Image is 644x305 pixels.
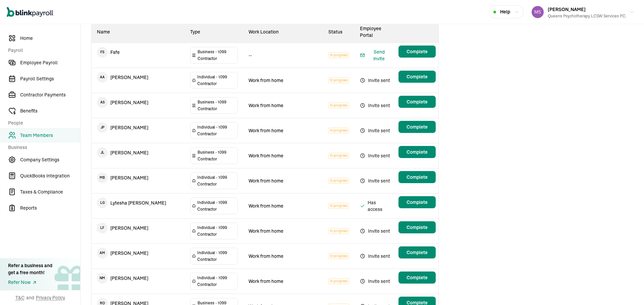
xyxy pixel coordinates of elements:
span: Team Members [20,132,80,139]
td: [PERSON_NAME] [92,118,185,137]
span: Business - 1099 Contractor [198,149,236,162]
nav: Global [7,2,53,22]
button: [PERSON_NAME]Queens Psychotherapy LCSW Services P.C. [529,4,637,20]
span: In progress [328,278,349,284]
span: People [8,120,76,127]
span: Individual - 1099 Contractor [197,124,236,137]
span: Complete [407,149,428,155]
span: Complete [407,249,428,256]
span: Individual - 1099 Contractor [197,74,236,87]
span: In progress [328,178,349,184]
span: Invite sent [360,227,390,235]
div: Refer a business and get a free month! [8,262,52,276]
span: Business - 1099 Contractor [198,99,236,112]
span: Invite sent [360,76,390,84]
span: A A [97,72,108,83]
span: Employee Portal [360,25,381,38]
span: Individual - 1099 Contractor [197,275,236,288]
span: Employee Payroll [20,59,80,66]
span: Invite sent [360,177,390,185]
span: Business - 1099 Contractor [198,49,236,62]
span: Individual - 1099 Contractor [197,199,236,213]
span: Work from home [249,278,283,284]
span: L G [97,198,108,208]
button: Complete [398,221,436,233]
span: Privacy Policy [36,294,65,301]
span: Company Settings [20,156,80,163]
span: Benefits [20,107,80,115]
span: Work from home [249,203,283,209]
span: Help [500,8,510,15]
td: [PERSON_NAME] [92,68,185,87]
span: Work from home [249,178,283,184]
span: In progress [328,228,349,234]
span: Taxes & Compliance [20,188,80,196]
th: Status [323,21,355,43]
span: Payroll [8,47,76,54]
span: Work from home [249,228,283,234]
span: In progress [328,128,349,134]
td: [PERSON_NAME] [92,244,185,262]
span: T&C [15,294,24,301]
span: Contractor Payments [20,91,80,98]
span: Work from home [249,77,283,83]
button: Complete [398,71,436,83]
span: In progress [328,102,349,108]
span: J P [97,122,108,133]
td: [PERSON_NAME] [92,269,185,288]
button: Complete [398,196,436,208]
button: Help [489,5,524,18]
span: Individual - 1099 Contractor [197,174,236,187]
td: Lytesha [PERSON_NAME] [92,194,185,212]
div: Queens Psychotherapy LCSW Services P.C. [548,13,627,19]
span: In progress [328,253,349,259]
span: Complete [407,224,428,231]
button: Complete [398,46,436,58]
button: Complete [398,272,436,284]
th: Type [185,21,244,43]
button: Complete [398,96,436,108]
span: In progress [328,203,349,209]
span: Business [8,144,76,151]
span: Invite sent [360,252,390,260]
button: Complete [398,146,436,158]
span: N M [97,273,108,284]
span: Work from home [249,102,283,108]
span: Has access [360,199,390,213]
span: In progress [328,52,349,58]
span: Individual - 1099 Contractor [197,249,236,263]
span: A S [97,97,108,108]
span: Complete [407,73,428,80]
span: QuickBooks Integration [20,172,80,179]
span: Invite sent [360,127,390,135]
button: Send invite [360,49,390,62]
td: [PERSON_NAME] [92,143,185,162]
span: Invite sent [360,101,390,109]
span: Complete [407,98,428,105]
span: -- [249,52,252,58]
button: Complete [398,171,436,183]
a: Refer Now [8,279,52,286]
iframe: Chat Widget [610,273,644,305]
span: F S [97,47,108,58]
th: Name [92,21,185,43]
span: Payroll Settings [20,75,80,82]
span: Work from home [249,253,283,259]
button: Complete [398,246,436,258]
span: A M [97,248,108,258]
span: Complete [407,48,428,55]
td: Fsfe [92,43,185,62]
span: Home [20,35,80,42]
span: In progress [328,77,349,83]
span: Work from home [249,128,283,134]
th: Work Location [243,21,323,43]
button: Complete [398,121,436,133]
span: Reports [20,205,80,212]
span: M B [97,172,108,183]
span: Invite sent [360,152,390,160]
td: [PERSON_NAME] [92,168,185,187]
span: Invite sent [360,277,390,285]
